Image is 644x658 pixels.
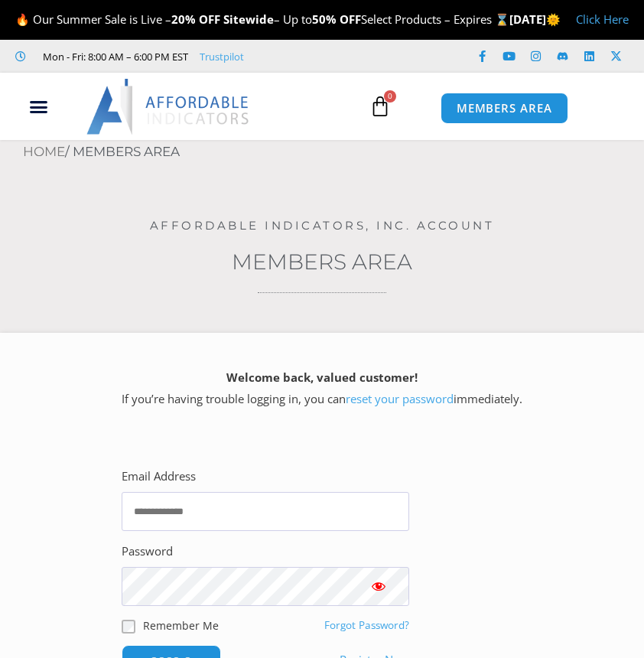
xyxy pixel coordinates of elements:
a: Home [23,144,65,159]
a: MEMBERS AREA [441,93,568,124]
a: Trustpilot [200,47,244,66]
button: Show password [348,567,409,606]
div: Menu Toggle [7,93,70,122]
strong: 50% OFF [312,11,361,27]
a: Click Here [576,11,629,27]
a: Affordable Indicators, Inc. Account [150,218,495,233]
p: If you’re having trouble logging in, you can immediately. [27,367,617,410]
label: Remember Me [143,617,219,634]
a: Forgot Password? [324,618,409,632]
label: Email Address [122,466,196,487]
span: 🌞 [546,11,561,27]
a: Members Area [232,249,412,275]
strong: [DATE] [509,11,561,27]
span: Mon - Fri: 8:00 AM – 6:00 PM EST [39,47,188,66]
a: 0 [346,84,414,129]
span: 0 [384,90,396,103]
span: MEMBERS AREA [457,103,552,114]
a: reset your password [346,391,454,406]
strong: 20% OFF [171,11,220,27]
span: 🔥 Our Summer Sale is Live – – Up to Select Products – Expires ⌛ [15,11,509,27]
label: Password [122,541,173,562]
nav: Breadcrumb [23,140,644,164]
strong: Welcome back, valued customer! [226,370,418,385]
strong: Sitewide [223,11,274,27]
img: LogoAI | Affordable Indicators – NinjaTrader [86,79,251,134]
